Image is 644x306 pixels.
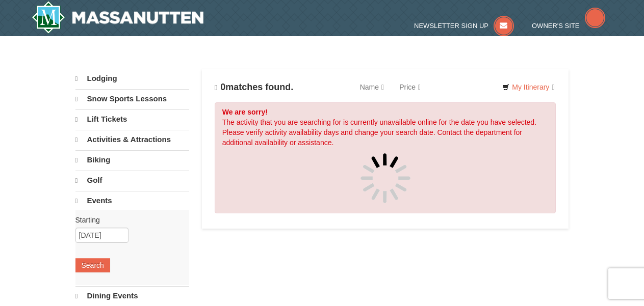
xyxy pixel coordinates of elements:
[75,171,189,190] a: Golf
[75,215,182,225] label: Starting
[414,22,488,30] span: Newsletter Sign Up
[222,108,268,116] strong: We are sorry!
[75,69,189,88] a: Lodging
[75,130,189,149] a: Activities & Attractions
[215,102,556,213] div: The activity that you are searching for is currently unavailable online for the date you have sel...
[215,82,294,93] h4: matches found.
[75,89,189,108] a: Snow Sports Lessons
[75,258,110,272] button: Search
[532,22,580,30] span: Owner's Site
[414,22,514,30] a: Newsletter Sign Up
[496,79,561,95] a: My Itinerary
[75,109,189,129] a: Lift Tickets
[392,77,428,97] a: Price
[532,22,605,30] a: Owner's Site
[220,82,225,92] span: 0
[75,286,189,305] a: Dining Events
[352,77,392,97] a: Name
[32,1,204,34] a: Massanutten Resort
[75,150,189,170] a: Biking
[75,191,189,210] a: Events
[360,153,411,204] img: spinner.gif
[32,1,204,34] img: Massanutten Resort Logo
